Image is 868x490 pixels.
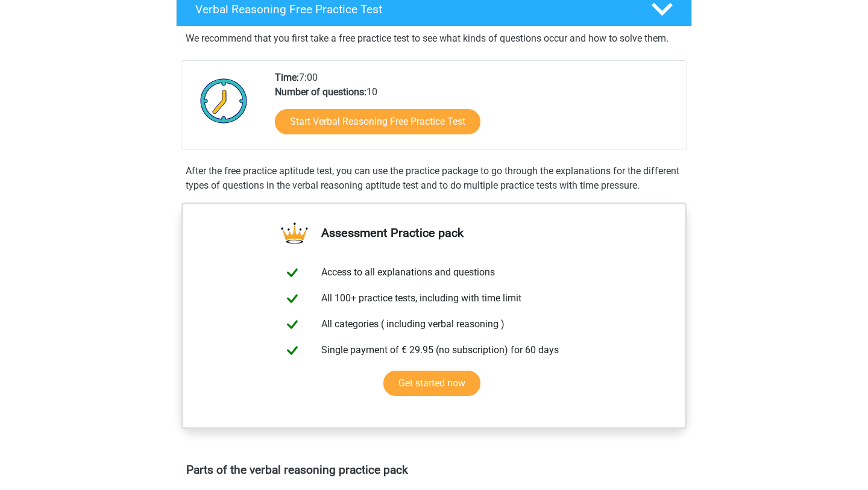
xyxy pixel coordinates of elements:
[275,72,299,83] b: Time:
[181,164,687,193] div: After the free practice aptitude test, you can use the practice package to go through the explana...
[383,371,480,396] a: Get started now
[275,86,366,98] b: Number of questions:
[275,109,480,134] a: Start Verbal Reasoning Free Practice Test
[186,31,682,46] p: We recommend that you first take a free practice test to see what kinds of questions occur and ho...
[195,2,632,16] h4: Verbal Reasoning Free Practice Test
[186,463,682,477] h4: Parts of the verbal reasoning practice pack
[193,71,254,131] img: Clock
[266,71,686,149] div: 7:00 10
